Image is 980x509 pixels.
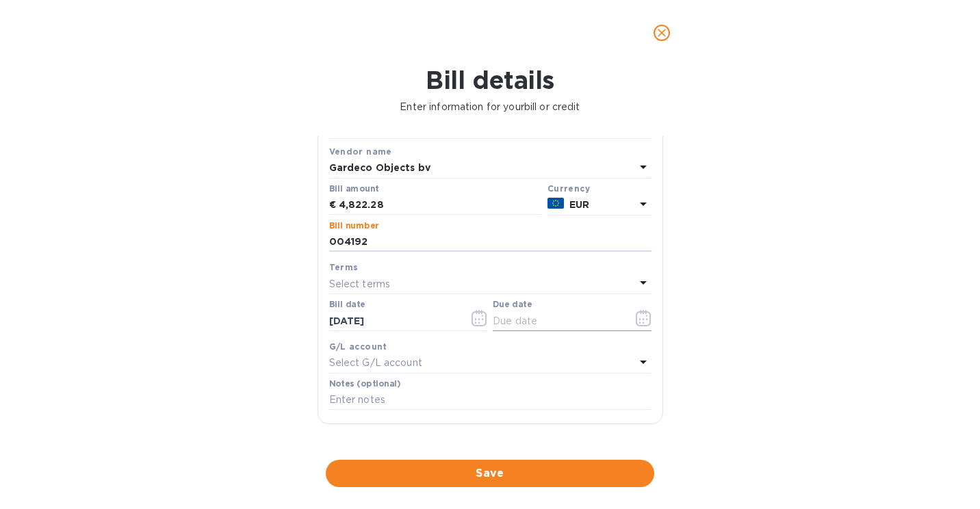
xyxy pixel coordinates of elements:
[329,277,391,291] p: Select terms
[337,465,643,482] span: Save
[329,390,652,410] input: Enter notes
[329,301,365,309] label: Bill date
[547,183,590,194] b: Currency
[329,380,401,388] label: Notes (optional)
[569,199,589,210] b: EUR
[326,460,654,487] button: Save
[329,185,378,193] label: Bill amount
[11,100,969,114] p: Enter information for your bill or credit
[339,195,542,216] input: € Enter bill amount
[329,262,359,272] b: Terms
[329,195,339,216] div: €
[329,222,378,230] label: Bill number
[11,66,969,94] h1: Bill details
[645,16,678,49] button: close
[329,232,652,252] input: Enter bill number
[329,146,392,157] b: Vendor name
[493,311,622,331] input: Due date
[329,162,430,173] b: Gardeco Objects bv
[329,341,387,352] b: G/L account
[493,301,532,309] label: Due date
[329,356,422,370] p: Select G/L account
[329,311,459,331] input: Select date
